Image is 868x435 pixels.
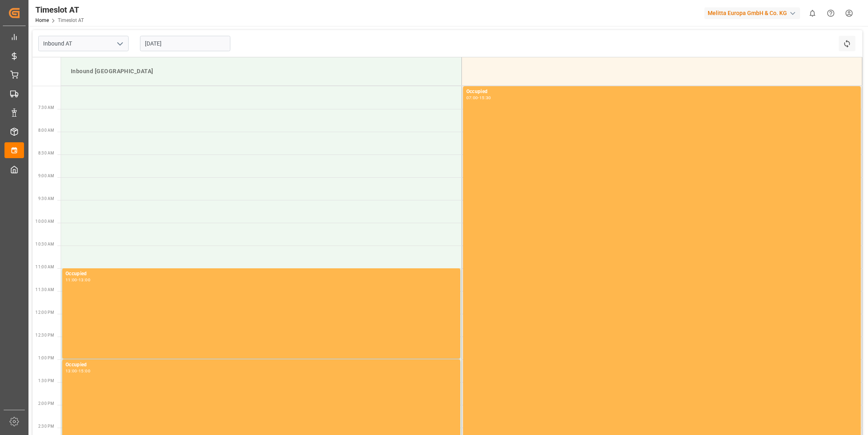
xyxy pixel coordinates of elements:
div: 07:00 [466,96,478,100]
button: open menu [114,37,126,50]
a: Home [35,17,49,23]
div: - [77,369,79,373]
span: 12:00 PM [35,310,54,315]
span: 1:30 PM [38,378,54,383]
div: Occupied [466,88,857,96]
input: Type to search/select [38,36,129,51]
div: 13:00 [66,369,77,373]
input: DD.MM.YYYY [140,36,230,51]
div: Occupied [66,361,457,369]
span: 7:30 AM [38,105,54,110]
span: 8:30 AM [38,151,54,155]
div: - [77,278,79,282]
span: 1:00 PM [38,356,54,360]
span: 2:30 PM [38,424,54,428]
div: 11:00 [66,278,77,282]
div: 15:00 [79,369,90,373]
div: 15:30 [479,96,491,100]
span: 10:30 AM [35,242,54,246]
div: - [478,96,479,100]
div: 13:00 [79,278,90,282]
span: 12:30 PM [35,333,54,337]
span: 9:30 AM [38,196,54,201]
button: Help Center [822,4,840,22]
span: 10:00 AM [35,219,54,224]
div: Inbound [GEOGRAPHIC_DATA] [68,64,455,79]
div: Melitta Europa GmbH & Co. KG [704,7,800,19]
span: 2:00 PM [38,401,54,406]
div: Timeslot AT [35,4,84,16]
button: Melitta Europa GmbH & Co. KG [704,5,803,21]
div: Occupied [66,270,457,278]
span: 8:00 AM [38,128,54,133]
span: 9:00 AM [38,174,54,178]
button: show 0 new notifications [803,4,822,22]
span: 11:00 AM [35,265,54,269]
span: 11:30 AM [35,287,54,292]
